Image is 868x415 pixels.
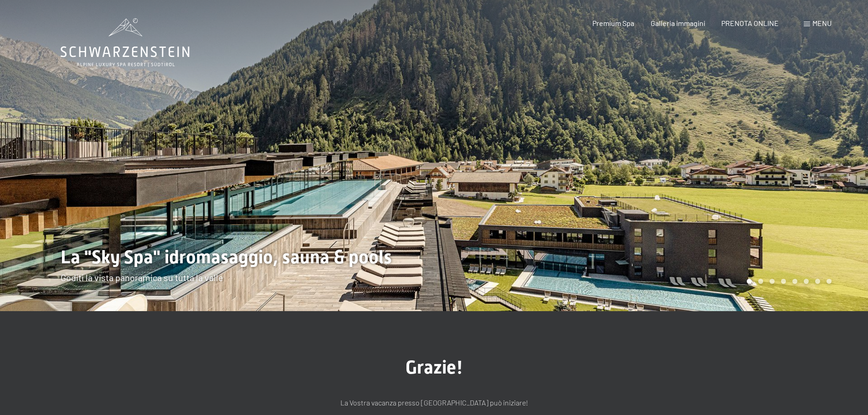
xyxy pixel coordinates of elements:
div: Carousel Page 1 (Current Slide) [747,279,752,284]
p: La Vostra vacanza presso [GEOGRAPHIC_DATA] può iniziare! [206,397,662,409]
a: PRENOTA ONLINE [721,19,779,27]
div: Carousel Page 7 [815,279,820,284]
a: Galleria immagini [651,19,705,27]
div: Carousel Pagination [744,279,832,284]
a: Premium Spa [592,19,634,27]
div: Carousel Page 5 [792,279,797,284]
span: Grazie! [406,357,463,378]
div: Carousel Page 3 [770,279,775,284]
span: Menu [812,19,832,27]
div: Carousel Page 8 [827,279,832,284]
div: Carousel Page 4 [781,279,786,284]
div: Carousel Page 2 [758,279,763,284]
div: Carousel Page 6 [804,279,809,284]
